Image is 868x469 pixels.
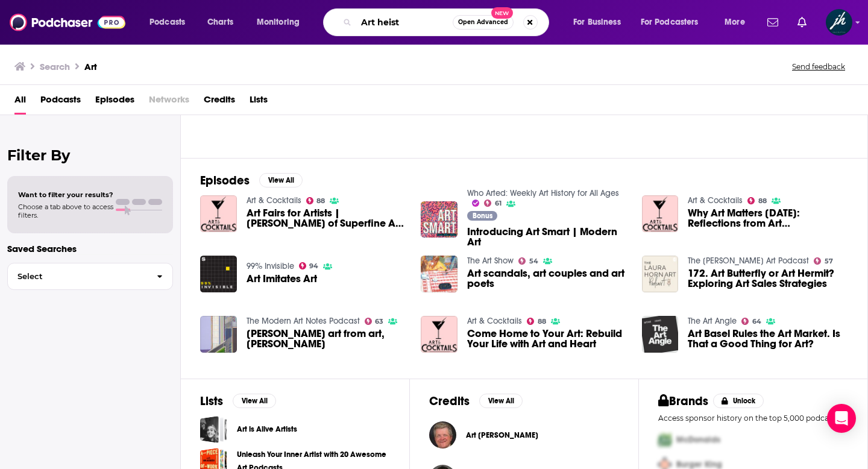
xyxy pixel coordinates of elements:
a: Art is Alive Artists [200,416,227,443]
a: Art Stricklin [466,430,538,440]
a: 88 [527,318,546,325]
a: Show notifications dropdown [763,12,783,33]
a: 64 [741,318,761,325]
a: 94 [299,262,319,269]
img: Introducing Art Smart | Modern Art [421,201,458,238]
a: 172. Art Butterfly or Art Hermit? Exploring Art Sales Strategies [688,268,848,289]
a: CreditsView All [429,394,523,409]
h2: Brands [658,394,708,409]
span: Want to filter your results? [18,190,113,199]
a: Why Art Matters Today: Reflections from Art Basel Paris 2024 [688,208,848,228]
a: 54 [518,257,538,265]
a: Thiebaud's art from art, Tony Lewis [247,329,407,349]
span: 57 [825,259,833,264]
h2: Filter By [7,146,173,164]
a: Who Arted: Weekly Art History for All Ages [467,188,619,198]
a: Why Art Matters Today: Reflections from Art Basel Paris 2024 [642,195,679,232]
a: The Art Angle [688,316,737,326]
span: Introducing Art Smart | Modern Art [467,227,627,247]
button: Select [7,263,173,290]
h2: Episodes [200,173,250,188]
button: View All [233,394,276,408]
a: Podcasts [40,90,81,115]
img: Podchaser - Follow, Share and Rate Podcasts [10,11,125,34]
span: Select [8,272,147,280]
span: Lists [250,90,268,115]
button: View All [259,173,303,187]
span: 88 [538,319,546,324]
button: open menu [141,13,201,32]
a: Art Fairs for Artists | Alex Mitow of Superfine Art Fair [247,208,407,228]
a: Charts [200,13,241,32]
span: 61 [495,201,502,206]
img: Art Basel Rules the Art Market. Is That a Good Thing for Art? [642,316,679,353]
p: Access sponsor history on the top 5,000 podcasts. [658,414,848,423]
span: Episodes [95,90,134,115]
a: 88 [747,197,767,204]
a: Art & Cocktails [247,195,301,206]
span: Monitoring [257,14,300,31]
button: Open AdvancedNew [453,15,514,30]
a: Art Imitates Art [200,256,237,292]
input: Search podcasts, credits, & more... [356,13,453,32]
a: Come Home to Your Art: Rebuild Your Life with Art and Heart [467,329,627,349]
a: The Modern Art Notes Podcast [247,316,360,326]
a: Art & Cocktails [467,316,522,326]
span: 88 [758,198,767,204]
span: 94 [309,263,318,269]
button: View All [479,394,523,408]
span: For Podcasters [641,14,699,31]
span: Logged in as JHPublicRelations [826,9,852,36]
span: 54 [529,259,538,264]
button: Send feedback [788,61,849,72]
a: 57 [814,257,833,265]
a: 88 [306,197,325,204]
a: Credits [204,90,235,115]
img: Thiebaud's art from art, Tony Lewis [200,316,237,353]
a: Art scandals, art couples and art poets [467,268,627,289]
a: Art scandals, art couples and art poets [421,256,458,292]
a: 61 [484,200,502,207]
img: Come Home to Your Art: Rebuild Your Life with Art and Heart [421,316,458,353]
span: 64 [752,319,761,324]
span: For Business [573,14,621,31]
span: 88 [316,198,325,204]
a: Show notifications dropdown [793,12,811,33]
a: Art Basel Rules the Art Market. Is That a Good Thing for Art? [688,329,848,349]
p: Saved Searches [7,243,173,254]
img: User Profile [826,9,852,36]
span: New [491,7,513,19]
span: Networks [149,90,189,115]
a: Art Fairs for Artists | Alex Mitow of Superfine Art Fair [200,195,237,232]
span: Art Fairs for Artists | [PERSON_NAME] of Superfine Art Fair [247,208,407,228]
img: 172. Art Butterfly or Art Hermit? Exploring Art Sales Strategies [642,256,679,292]
button: open menu [716,13,760,32]
a: Art Imitates Art [247,274,317,284]
button: open menu [633,13,716,32]
img: First Pro Logo [653,427,676,452]
span: Podcasts [149,14,185,31]
span: More [725,14,745,31]
button: Art StricklinArt Stricklin [429,416,619,455]
span: McDonalds [676,435,720,445]
img: Art Stricklin [429,421,456,449]
h3: Search [40,61,70,72]
button: open menu [248,13,315,32]
button: Unlock [713,394,764,408]
a: All [14,90,26,115]
span: Choose a tab above to access filters. [18,203,113,219]
button: open menu [565,13,636,32]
